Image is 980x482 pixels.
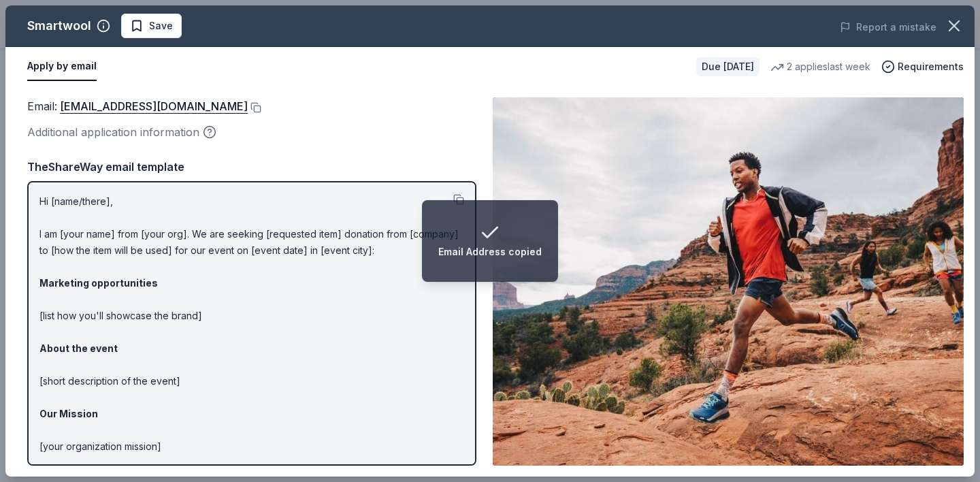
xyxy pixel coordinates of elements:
div: Due [DATE] [696,57,759,76]
div: Additional application information [27,123,476,141]
button: Report a mistake [840,19,936,35]
span: Requirements [898,59,964,75]
strong: Our Mission [39,408,98,419]
button: Save [121,14,182,38]
button: Requirements [881,59,964,75]
div: 2 applies last week [770,59,870,75]
a: [EMAIL_ADDRESS][DOMAIN_NAME] [60,97,248,115]
span: Save [149,18,173,34]
img: Image for Smartwool [493,97,964,466]
strong: Marketing opportunities [39,277,158,289]
span: Email : [27,99,248,113]
div: TheShareWay email template [27,158,476,176]
div: Smartwool [27,15,91,37]
button: Apply by email [27,52,97,81]
div: Email Address copied [438,244,542,260]
strong: About the event [39,342,118,354]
